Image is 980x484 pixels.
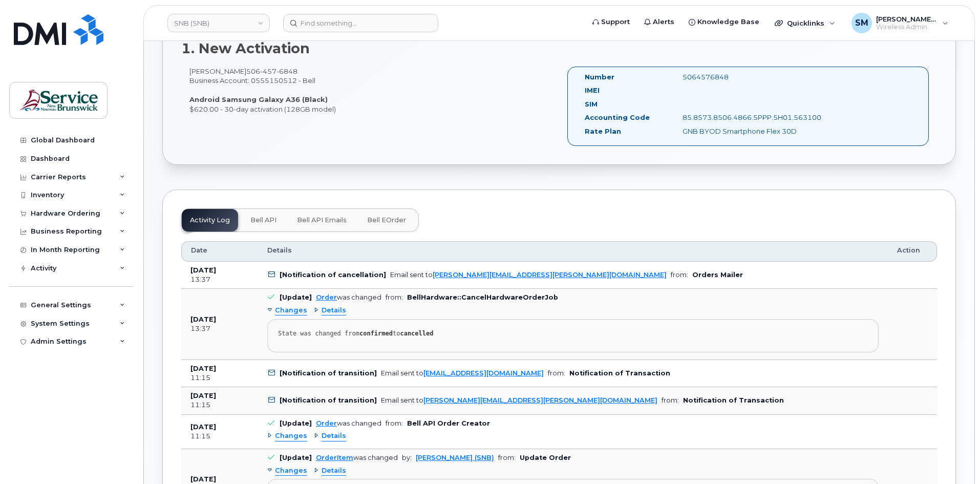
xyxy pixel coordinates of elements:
[855,17,868,29] span: SM
[190,365,216,372] b: [DATE]
[548,369,565,377] span: from:
[316,454,398,461] div: was changed
[520,454,571,461] b: Update Order
[322,466,346,476] span: Details
[498,454,516,461] span: from:
[585,12,637,32] a: Support
[585,86,600,95] label: IMEI
[407,293,558,301] b: BellHardware::CancelHardwareOrderJob
[275,466,307,476] span: Changes
[190,275,249,284] div: 13:37
[190,373,249,383] div: 11:15
[280,396,377,404] b: [Notification of transition]
[876,23,938,31] span: Wireless Admin
[675,127,812,136] div: GNB BYOD Smartphone Flex 30D
[297,216,347,224] span: Bell API Emails
[167,14,270,32] a: SNB (SNB)
[316,293,337,301] a: Order
[681,12,766,32] a: Knowledge Base
[322,306,346,315] span: Details
[267,246,292,255] span: Details
[569,369,670,377] b: Notification of Transaction
[386,293,403,301] span: from:
[697,17,759,27] span: Knowledge Base
[359,330,393,337] strong: confirmed
[675,113,812,122] div: 85.8573.8506.4866.5PPP.5H01.563100
[787,19,824,27] span: Quicklinks
[190,401,249,410] div: 11:15
[671,271,688,279] span: from:
[276,67,297,75] span: 6848
[322,431,346,441] span: Details
[367,216,406,224] span: Bell eOrder
[189,95,328,103] strong: Android Samsung Galaxy A36 (Black)
[181,40,310,57] strong: 1. New Activation
[190,392,216,399] b: [DATE]
[662,396,679,404] span: from:
[190,324,249,333] div: 13:37
[190,423,216,431] b: [DATE]
[601,17,630,27] span: Support
[692,271,743,279] b: Orders Mailer
[260,67,276,75] span: 457
[190,475,216,483] b: [DATE]
[386,419,403,427] span: from:
[423,369,544,377] a: [EMAIL_ADDRESS][DOMAIN_NAME]
[768,13,842,33] div: Quicklinks
[280,419,312,427] b: [Update]
[844,13,955,33] div: Slattery, Matthew (SNB)
[416,454,494,461] a: [PERSON_NAME] (SNB)
[585,113,650,122] label: Accounting Code
[280,293,312,301] b: [Update]
[191,246,207,255] span: Date
[637,12,681,32] a: Alerts
[275,431,307,441] span: Changes
[675,72,812,82] div: 5064576848
[246,67,297,75] span: 506
[181,67,559,114] div: [PERSON_NAME] Business Account: 0555150512 - Bell $620.00 - 30-day activation (128GB model)
[585,72,614,82] label: Number
[250,216,276,224] span: Bell API
[190,432,249,441] div: 11:15
[402,454,412,461] span: by:
[683,396,784,404] b: Notification of Transaction
[876,15,938,23] span: [PERSON_NAME] (SNB)
[407,419,490,427] b: Bell API Order Creator
[280,369,377,377] b: [Notification of transition]
[316,454,353,461] a: OrderItem
[278,330,868,338] div: State was changed from to
[316,419,381,427] div: was changed
[400,330,433,337] strong: cancelled
[190,315,216,323] b: [DATE]
[283,14,438,32] input: Find something...
[190,266,216,274] b: [DATE]
[280,271,386,279] b: [Notification of cancellation]
[585,99,598,109] label: SIM
[433,271,667,279] a: [PERSON_NAME][EMAIL_ADDRESS][PERSON_NAME][DOMAIN_NAME]
[423,396,657,404] a: [PERSON_NAME][EMAIL_ADDRESS][PERSON_NAME][DOMAIN_NAME]
[390,271,667,279] div: Email sent to
[585,127,621,136] label: Rate Plan
[381,396,657,404] div: Email sent to
[316,293,381,301] div: was changed
[280,454,312,461] b: [Update]
[653,17,674,27] span: Alerts
[381,369,544,377] div: Email sent to
[888,241,937,262] th: Action
[275,306,307,315] span: Changes
[316,419,337,427] a: Order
